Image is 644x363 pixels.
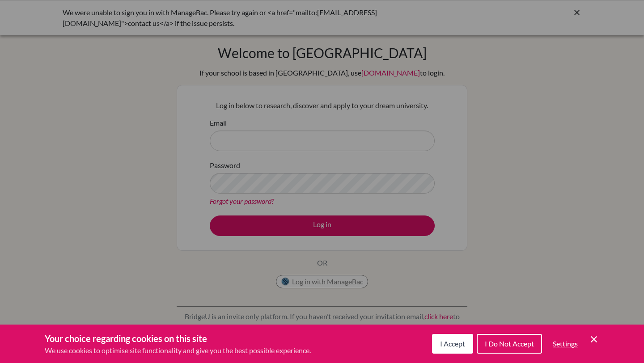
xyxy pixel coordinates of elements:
[45,345,311,356] p: We use cookies to optimise site functionality and give you the best possible experience.
[477,334,542,354] button: I Do Not Accept
[432,334,473,354] button: I Accept
[553,339,578,348] span: Settings
[440,339,465,348] span: I Accept
[589,334,599,345] button: Save and close
[45,332,311,345] h3: Your choice regarding cookies on this site
[485,339,534,348] span: I Do Not Accept
[546,335,585,353] button: Settings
